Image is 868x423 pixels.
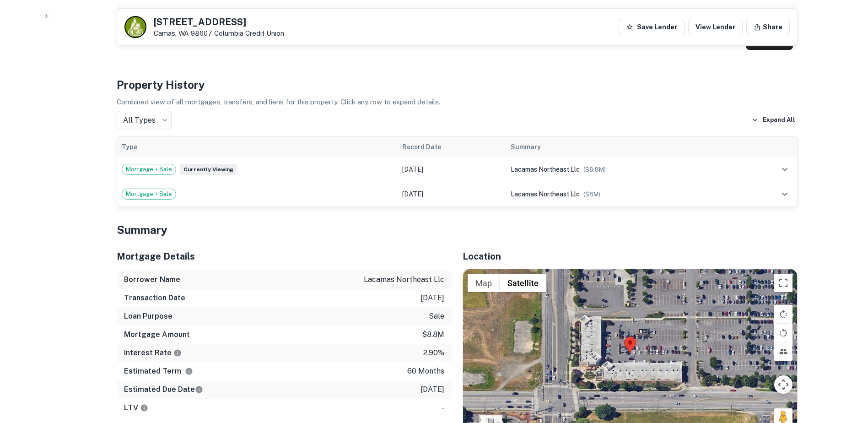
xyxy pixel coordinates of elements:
[124,311,173,322] h6: Loan Purpose
[124,293,185,304] h6: Transaction Date
[583,191,600,198] span: ($ 8M )
[749,113,798,127] button: Expand All
[774,305,793,323] button: Rotate map clockwise
[442,402,444,413] p: -
[364,274,444,285] p: lacamas northeast llc
[117,3,798,54] div: scrollable content
[173,349,182,357] svg: The interest rates displayed on the website are for informational purposes only and may be report...
[463,249,798,263] h5: Location
[500,274,546,292] button: Show satellite imagery
[423,347,444,358] p: 2.90%
[746,19,790,35] button: Share
[124,402,148,413] h6: LTV
[180,164,237,175] span: Currently viewing
[583,166,606,173] span: ($ 8.8M )
[124,347,182,358] h6: Interest Rate
[117,3,245,29] th: Name
[774,324,793,342] button: Rotate map counterclockwise
[124,274,180,285] h6: Borrower Name
[122,190,176,199] span: Mortgage + Sale
[195,385,203,394] svg: Estimate is based on a standard schedule for this type of loan.
[185,367,193,375] svg: Term is based on a standard schedule for this type of loan.
[777,186,793,202] button: expand row
[122,165,176,174] span: Mortgage + Sale
[429,311,444,322] p: sale
[117,97,798,108] p: Combined view of all mortgages, transfers, and liens for this property. Click any row to expand d...
[318,3,741,29] th: Type
[140,404,148,412] svg: LTVs displayed on the website are for informational purposes only and may be reported incorrectly...
[117,111,172,129] div: All Types
[777,162,793,177] button: expand row
[398,182,506,206] td: [DATE]
[421,384,444,395] p: [DATE]
[511,166,580,173] span: lacamas northeast llc
[619,19,685,35] button: Save Lender
[421,293,444,304] p: [DATE]
[506,137,741,157] th: Summary
[822,350,868,394] iframe: Chat Widget
[124,329,190,340] h6: Mortgage Amount
[688,19,743,35] a: View Lender
[154,29,284,38] p: Camas, WA 98607
[117,137,398,157] th: Type
[774,274,793,292] button: Toggle fullscreen view
[124,366,193,377] h6: Estimated Term
[422,329,444,340] p: $8.8m
[214,29,284,37] a: Columbia Credit Union
[117,76,798,93] h4: Property History
[398,157,506,182] td: [DATE]
[245,3,318,29] th: Source
[407,366,444,377] p: 60 months
[774,375,793,394] button: Map camera controls
[117,249,452,263] h5: Mortgage Details
[511,190,580,198] span: lacamas northeast llc
[124,384,203,395] h6: Estimated Due Date
[468,274,500,292] button: Show street map
[154,17,284,27] h5: [STREET_ADDRESS]
[117,222,798,238] h4: Summary
[774,342,793,361] button: Tilt map
[398,137,506,157] th: Record Date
